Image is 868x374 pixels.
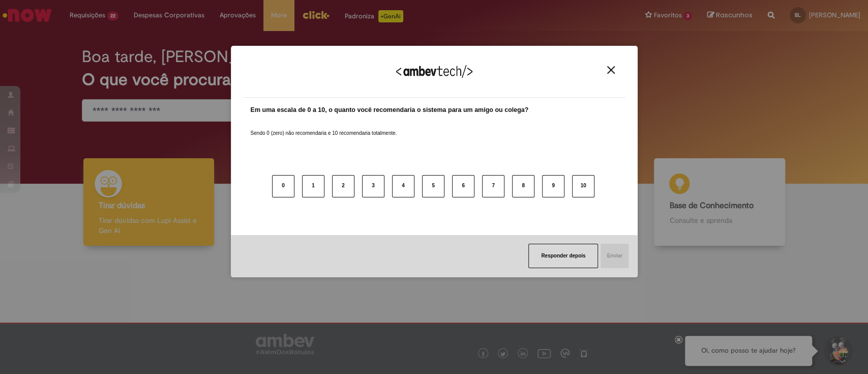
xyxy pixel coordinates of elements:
button: 6 [452,175,474,197]
button: 7 [482,175,504,197]
button: 10 [572,175,594,197]
button: 3 [362,175,384,197]
label: Em uma escala de 0 a 10, o quanto você recomendaria o sistema para um amigo ou colega? [251,105,529,115]
button: 2 [332,175,354,197]
button: 1 [302,175,324,197]
button: 9 [542,175,564,197]
button: Close [604,66,618,74]
button: Responder depois [528,244,598,268]
button: 8 [512,175,534,197]
img: Logo Ambevtech [396,65,472,78]
img: Close [607,66,615,74]
button: 0 [272,175,294,197]
button: 5 [422,175,444,197]
label: Sendo 0 (zero) não recomendaria e 10 recomendaria totalmente. [251,118,397,137]
button: 4 [392,175,414,197]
